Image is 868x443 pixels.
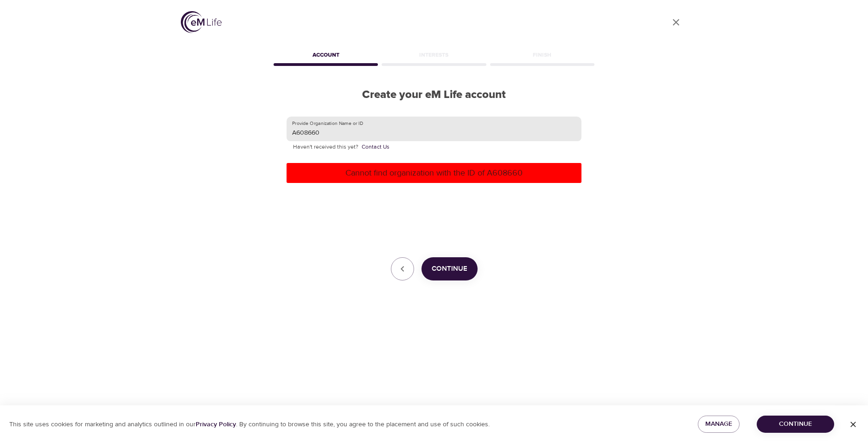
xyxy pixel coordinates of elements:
p: Cannot find organization with the ID of A608660 [290,167,578,179]
span: Continue [764,418,827,430]
span: Manage [705,418,732,430]
a: close [665,11,687,33]
img: logo [181,11,222,33]
button: Continue [421,257,478,280]
a: Privacy Policy [196,420,236,429]
button: Continue [757,416,834,433]
a: Contact Us [362,143,389,152]
button: Manage [698,416,740,433]
h2: Create your eM Life account [272,88,596,102]
p: Haven't received this yet? [293,143,575,152]
span: Continue [432,263,467,275]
